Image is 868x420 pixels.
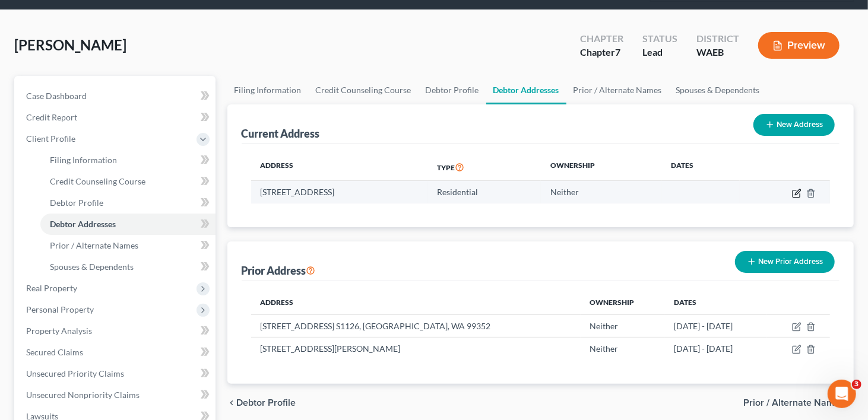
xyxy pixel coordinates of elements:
[26,304,94,314] span: Personal Property
[17,107,216,128] a: Credit Report
[14,36,126,53] span: [PERSON_NAME]
[669,76,767,104] a: Spouses & Dependents
[581,314,664,337] td: Neither
[419,76,486,104] a: Debtor Profile
[753,114,835,136] button: New Address
[486,76,566,104] a: Debtor Addresses
[50,176,145,186] span: Credit Counseling Course
[50,155,117,165] span: Filing Information
[227,398,237,408] i: chevron_left
[541,181,661,203] td: Neither
[852,380,861,389] span: 3
[251,314,581,337] td: [STREET_ADDRESS] S1126, [GEOGRAPHIC_DATA], WA 99352
[566,76,669,104] a: Prior / Alternate Names
[581,291,664,314] th: Ownership
[828,380,856,408] iframe: Intercom live chat
[661,154,740,181] th: Dates
[26,326,92,336] span: Property Analysis
[251,154,427,181] th: Address
[743,398,844,408] span: Prior / Alternate Names
[26,390,140,400] span: Unsecured Nonpriority Claims
[40,214,216,235] a: Debtor Addresses
[664,291,767,314] th: Dates
[26,133,75,144] span: Client Profile
[427,181,541,203] td: Residential
[26,283,77,293] span: Real Property
[17,342,216,363] a: Secured Claims
[581,338,664,360] td: Neither
[40,149,216,171] a: Filing Information
[242,126,320,141] div: Current Address
[50,240,138,250] span: Prior / Alternate Names
[17,384,216,406] a: Unsecured Nonpriority Claims
[17,320,216,342] a: Property Analysis
[427,154,541,181] th: Type
[26,91,87,101] span: Case Dashboard
[664,338,767,360] td: [DATE] - [DATE]
[758,32,840,59] button: Preview
[237,398,296,408] span: Debtor Profile
[50,219,116,229] span: Debtor Addresses
[309,76,419,104] a: Credit Counseling Course
[580,32,623,46] div: Chapter
[735,251,835,273] button: New Prior Address
[696,46,739,59] div: WAEB
[17,363,216,384] a: Unsecured Priority Claims
[26,368,124,378] span: Unsecured Priority Claims
[642,46,677,59] div: Lead
[26,112,77,122] span: Credit Report
[615,46,620,58] span: 7
[242,263,316,278] div: Prior Address
[251,338,581,360] td: [STREET_ADDRESS][PERSON_NAME]
[696,32,739,46] div: District
[642,32,677,46] div: Status
[50,198,103,208] span: Debtor Profile
[743,398,854,408] button: Prior / Alternate Names chevron_right
[40,256,216,278] a: Spouses & Dependents
[40,235,216,256] a: Prior / Alternate Names
[664,314,767,337] td: [DATE] - [DATE]
[50,262,134,272] span: Spouses & Dependents
[251,181,427,203] td: [STREET_ADDRESS]
[17,85,216,107] a: Case Dashboard
[580,46,623,59] div: Chapter
[227,76,309,104] a: Filing Information
[40,171,216,192] a: Credit Counseling Course
[40,192,216,214] a: Debtor Profile
[251,291,581,314] th: Address
[227,398,296,408] button: chevron_left Debtor Profile
[26,347,83,357] span: Secured Claims
[541,154,661,181] th: Ownership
